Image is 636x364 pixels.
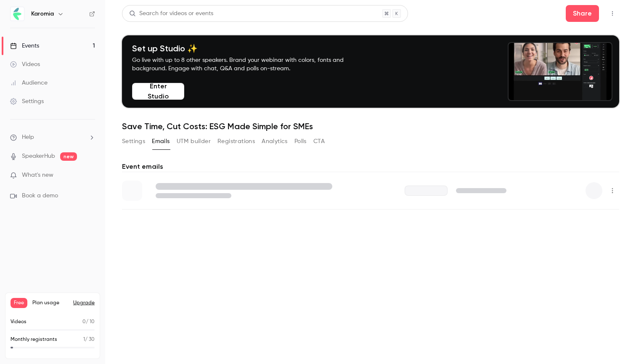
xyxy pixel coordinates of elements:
span: 1 [83,337,85,342]
button: Emails [152,135,170,148]
p: Monthly registrants [11,336,57,343]
div: Settings [10,97,44,106]
button: Analytics [262,135,288,148]
img: Karomia [11,7,24,21]
button: Upgrade [73,300,95,306]
p: / 10 [82,318,95,326]
h2: Event emails [122,162,619,172]
h6: Karomia [31,10,54,18]
span: Free [11,298,27,308]
button: UTM builder [177,135,211,148]
p: Go live with up to 8 other speakers. Brand your webinar with colors, fonts and background. Engage... [132,56,363,73]
span: Help [22,133,34,142]
a: SpeakerHub [22,152,55,161]
button: Settings [122,135,145,148]
h4: Set up Studio ✨ [132,43,363,53]
div: Audience [10,79,48,87]
button: Polls [294,135,307,148]
div: Events [10,42,39,50]
p: / 30 [83,336,95,343]
p: Videos [11,318,26,326]
h1: Save Time, Cut Costs: ESG Made Simple for SMEs [122,121,619,131]
div: Search for videos or events [129,9,213,18]
span: 0 [82,319,86,324]
button: CTA [313,135,325,148]
span: Plan usage [32,300,68,306]
span: Book a demo [22,191,58,200]
button: Share [566,5,599,22]
li: help-dropdown-opener [10,133,95,142]
div: Videos [10,60,40,69]
button: Enter Studio [132,83,184,100]
button: Registrations [217,135,255,148]
span: What's new [22,171,53,180]
span: new [60,152,77,161]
